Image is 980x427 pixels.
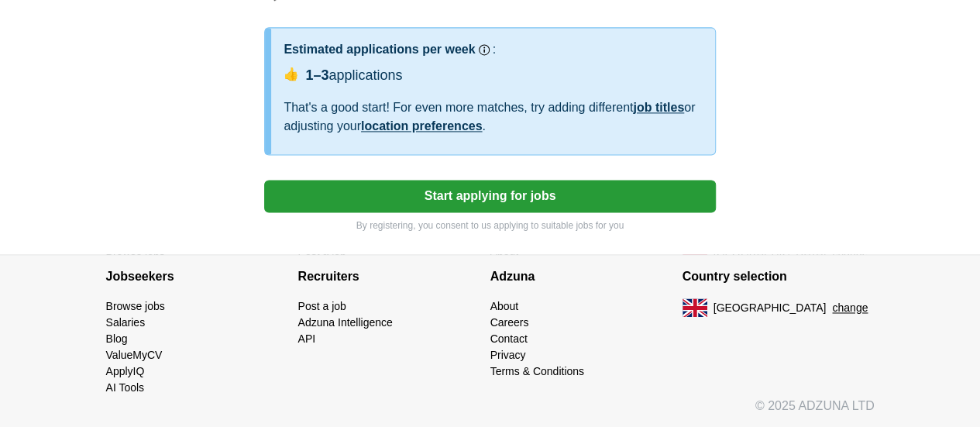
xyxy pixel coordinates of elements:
[106,365,145,377] a: ApplyIQ
[284,65,299,84] span: 👍
[298,316,393,329] a: Adzuna Intelligence
[106,381,145,394] a: AI Tools
[284,40,475,59] h3: Estimated applications per week
[264,180,715,212] button: Start applying for jobs
[284,98,702,136] div: That's a good start! For even more matches, try adding different or adjusting your .
[264,219,715,232] p: By registering, you consent to us applying to suitable jobs for you
[298,300,346,312] a: Post a job
[305,67,328,83] span: 1–3
[683,298,707,317] img: UK flag
[714,300,827,316] span: [GEOGRAPHIC_DATA]
[683,255,875,298] h4: Country selection
[106,332,128,345] a: Blog
[490,365,584,377] a: Terms & Conditions
[298,332,316,345] a: API
[94,396,887,427] div: © 2025 ADZUNA LTD
[106,300,165,312] a: Browse jobs
[490,349,526,361] a: Privacy
[493,40,496,59] h3: :
[106,316,146,329] a: Salaries
[361,119,483,133] a: location preferences
[106,349,163,361] a: ValueMyCV
[832,300,868,316] button: change
[490,316,529,329] a: Careers
[490,332,528,345] a: Contact
[305,65,402,86] div: applications
[490,300,519,312] a: About
[633,101,684,114] a: job titles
